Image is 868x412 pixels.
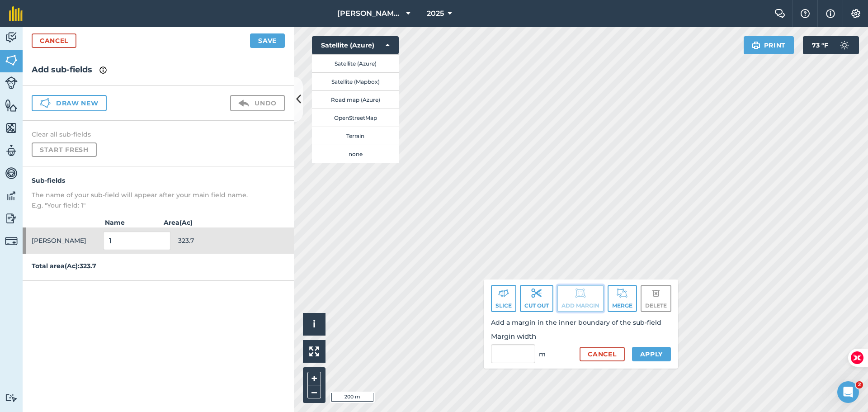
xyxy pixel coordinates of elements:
img: svg+xml;base64,PHN2ZyB4bWxucz0iaHR0cDovL3d3dy53My5vcmcvMjAwMC9zdmciIHdpZHRoPSI1NiIgaGVpZ2h0PSI2MC... [5,53,18,67]
iframe: Intercom live chat [837,381,859,403]
span: 2025 [427,8,444,19]
img: A question mark icon [800,9,811,18]
img: svg+xml;base64,PHN2ZyB4bWxucz0iaHR0cDovL3d3dy53My5vcmcvMjAwMC9zdmciIHdpZHRoPSI1NiIgaGVpZ2h0PSI2MC... [5,99,18,112]
button: Road map (Azure) [312,90,399,109]
p: E.g. "Your field: 1" [32,200,285,210]
img: fieldmargin Logo [9,6,23,21]
p: The name of your sub-field will appear after your main field name. [32,190,285,200]
strong: Total area ( Ac ): 323.7 [32,262,96,270]
img: A cog icon [850,9,861,18]
button: Start fresh [32,142,97,157]
img: svg+xml;base64,PD94bWwgdmVyc2lvbj0iMS4wIiBlbmNvZGluZz0idXRmLTgiPz4KPCEtLSBHZW5lcmF0b3I6IEFkb2JlIE... [5,393,18,402]
button: Apply [632,347,671,361]
img: svg+xml;base64,PHN2ZyB4bWxucz0iaHR0cDovL3d3dy53My5vcmcvMjAwMC9zdmciIHdpZHRoPSIxNyIgaGVpZ2h0PSIxNy... [826,8,835,19]
strong: Area ( Ac ) [158,218,294,227]
button: Print [744,36,794,54]
img: svg+xml;base64,PD94bWwgdmVyc2lvbj0iMS4wIiBlbmNvZGluZz0idXRmLTgiPz4KPCEtLSBHZW5lcmF0b3I6IEFkb2JlIE... [531,288,542,298]
h4: Clear all sub-fields [32,130,285,139]
span: m [539,350,546,358]
h4: Sub-fields [32,175,285,185]
strong: Name [90,218,158,227]
img: svg+xml;base64,PHN2ZyB4bWxucz0iaHR0cDovL3d3dy53My5vcmcvMjAwMC9zdmciIHdpZHRoPSI1NiIgaGVpZ2h0PSI2MC... [5,121,18,135]
img: svg+xml;base64,PD94bWwgdmVyc2lvbj0iMS4wIiBlbmNvZGluZz0idXRmLTgiPz4KPCEtLSBHZW5lcmF0b3I6IEFkb2JlIE... [575,288,586,298]
span: i [313,318,316,330]
button: + [307,372,321,385]
button: Satellite (Azure) [312,36,399,54]
img: svg+xml;base64,PHN2ZyB4bWxucz0iaHR0cDovL3d3dy53My5vcmcvMjAwMC9zdmciIHdpZHRoPSIxOSIgaGVpZ2h0PSIyNC... [752,40,760,51]
img: Four arrows, one pointing top left, one top right, one bottom right and the last bottom left [309,346,319,356]
button: Satellite (Mapbox) [312,72,399,90]
img: svg+xml;base64,PD94bWwgdmVyc2lvbj0iMS4wIiBlbmNvZGluZz0idXRmLTgiPz4KPCEtLSBHZW5lcmF0b3I6IEFkb2JlIE... [5,31,18,44]
button: OpenStreetMap [312,109,399,127]
h2: Add sub-fields [32,63,285,76]
img: Two speech bubbles overlapping with the left bubble in the forefront [774,9,785,18]
img: svg+xml;base64,PD94bWwgdmVyc2lvbj0iMS4wIiBlbmNvZGluZz0idXRmLTgiPz4KPCEtLSBHZW5lcmF0b3I6IEFkb2JlIE... [5,144,18,157]
button: Delete [641,285,671,312]
img: svg+xml;base64,PD94bWwgdmVyc2lvbj0iMS4wIiBlbmNvZGluZz0idXRmLTgiPz4KPCEtLSBHZW5lcmF0b3I6IEFkb2JlIE... [5,189,18,203]
img: svg+xml;base64,PD94bWwgdmVyc2lvbj0iMS4wIiBlbmNvZGluZz0idXRmLTgiPz4KPCEtLSBHZW5lcmF0b3I6IEFkb2JlIE... [617,288,627,298]
button: none [312,145,399,163]
button: Slice [491,285,516,312]
img: svg+xml;base64,PD94bWwgdmVyc2lvbj0iMS4wIiBlbmNvZGluZz0idXRmLTgiPz4KPCEtLSBHZW5lcmF0b3I6IEFkb2JlIE... [5,76,18,89]
button: Terrain [312,127,399,145]
span: [PERSON_NAME] [PERSON_NAME] Farms [337,8,402,19]
label: Margin width [491,331,580,342]
img: svg+xml;base64,PD94bWwgdmVyc2lvbj0iMS4wIiBlbmNvZGluZz0idXRmLTgiPz4KPCEtLSBHZW5lcmF0b3I6IEFkb2JlIE... [835,36,854,54]
img: svg+xml;base64,PHN2ZyB4bWxucz0iaHR0cDovL3d3dy53My5vcmcvMjAwMC9zdmciIHdpZHRoPSIxNyIgaGVpZ2h0PSIxNy... [99,65,107,76]
img: svg+xml;base64,PD94bWwgdmVyc2lvbj0iMS4wIiBlbmNvZGluZz0idXRmLTgiPz4KPCEtLSBHZW5lcmF0b3I6IEFkb2JlIE... [5,235,18,247]
a: Cancel [32,33,76,48]
button: – [307,385,321,398]
div: [PERSON_NAME]323.7 [23,227,294,254]
span: 2 [856,381,863,388]
button: Satellite (Azure) [312,54,399,72]
button: Undo [230,95,285,111]
button: Add margin [557,285,604,312]
button: i [303,313,325,336]
button: Cancel [580,347,624,361]
button: Save [250,33,285,48]
button: Merge [608,285,637,312]
button: Cut out [520,285,553,312]
p: Add a margin in the inner boundary of the sub-field [491,317,671,327]
img: svg+xml;base64,PHN2ZyB4bWxucz0iaHR0cDovL3d3dy53My5vcmcvMjAwMC9zdmciIHdpZHRoPSIxOCIgaGVpZ2h0PSIyNC... [652,288,660,298]
img: svg+xml;base64,PD94bWwgdmVyc2lvbj0iMS4wIiBlbmNvZGluZz0idXRmLTgiPz4KPCEtLSBHZW5lcmF0b3I6IEFkb2JlIE... [5,212,18,225]
button: Draw new [32,95,107,111]
img: svg+xml;base64,PD94bWwgdmVyc2lvbj0iMS4wIiBlbmNvZGluZz0idXRmLTgiPz4KPCEtLSBHZW5lcmF0b3I6IEFkb2JlIE... [5,166,18,180]
span: 73 ° F [812,36,828,54]
span: 323.7 [178,232,246,249]
span: [PERSON_NAME] [32,232,99,249]
img: svg+xml;base64,PD94bWwgdmVyc2lvbj0iMS4wIiBlbmNvZGluZz0idXRmLTgiPz4KPCEtLSBHZW5lcmF0b3I6IEFkb2JlIE... [238,98,249,109]
button: 73 °F [803,36,859,54]
img: svg+xml;base64,PD94bWwgdmVyc2lvbj0iMS4wIiBlbmNvZGluZz0idXRmLTgiPz4KPCEtLSBHZW5lcmF0b3I6IEFkb2JlIE... [498,288,509,298]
